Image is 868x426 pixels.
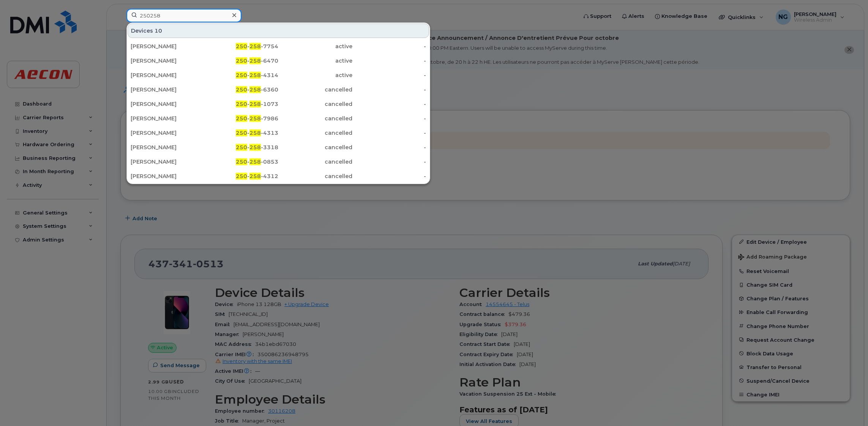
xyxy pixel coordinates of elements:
span: 258 [249,115,261,122]
span: 258 [249,57,261,64]
div: - [352,100,426,108]
div: - -0853 [205,158,279,166]
div: cancelled [278,86,352,93]
div: - [352,144,426,151]
div: - [352,172,426,180]
div: [PERSON_NAME] [131,71,205,79]
span: 258 [249,173,261,180]
div: - [352,71,426,79]
span: 258 [249,129,261,136]
a: [PERSON_NAME]250-258-7754active- [128,39,429,53]
span: 250 [236,43,247,50]
div: - -7754 [205,43,279,50]
div: [PERSON_NAME] [131,172,205,180]
div: cancelled [278,129,352,137]
div: cancelled [278,144,352,151]
span: 258 [249,72,261,79]
div: active [278,57,352,65]
span: 10 [155,27,162,35]
div: [PERSON_NAME] [131,115,205,122]
a: [PERSON_NAME]250-258-7986cancelled- [128,112,429,125]
span: 250 [236,86,247,93]
span: 250 [236,144,247,151]
a: [PERSON_NAME]250-258-0853cancelled- [128,155,429,169]
div: - -6360 [205,86,279,93]
div: - -4314 [205,71,279,79]
div: - [352,129,426,137]
div: - [352,115,426,122]
div: Devices [128,24,429,38]
span: 250 [236,173,247,180]
div: [PERSON_NAME] [131,86,205,93]
span: 258 [249,101,261,107]
span: 250 [236,57,247,64]
span: 258 [249,158,261,165]
div: [PERSON_NAME] [131,144,205,151]
div: - -4313 [205,129,279,137]
div: - [352,158,426,166]
div: cancelled [278,158,352,166]
div: - -7986 [205,115,279,122]
a: [PERSON_NAME]250-258-6470active- [128,54,429,68]
div: cancelled [278,100,352,108]
div: active [278,43,352,50]
div: cancelled [278,115,352,122]
div: - [352,86,426,93]
div: - -4312 [205,172,279,180]
div: - -6470 [205,57,279,65]
span: 250 [236,72,247,79]
div: [PERSON_NAME] [131,57,205,65]
span: 258 [249,86,261,93]
div: cancelled [278,172,352,180]
span: 258 [249,144,261,151]
span: 258 [249,43,261,50]
a: [PERSON_NAME]250-258-4312cancelled- [128,169,429,183]
div: - -1073 [205,100,279,108]
div: [PERSON_NAME] [131,43,205,50]
span: 250 [236,158,247,165]
a: [PERSON_NAME]250-258-3318cancelled- [128,140,429,154]
div: [PERSON_NAME] [131,100,205,108]
span: 250 [236,101,247,107]
span: 250 [236,129,247,136]
div: - [352,57,426,65]
div: active [278,71,352,79]
div: [PERSON_NAME] [131,129,205,137]
a: [PERSON_NAME]250-258-4313cancelled- [128,126,429,140]
div: [PERSON_NAME] [131,158,205,166]
span: 250 [236,115,247,122]
a: [PERSON_NAME]250-258-1073cancelled- [128,97,429,111]
a: [PERSON_NAME]250-258-4314active- [128,68,429,82]
a: [PERSON_NAME]250-258-6360cancelled- [128,83,429,96]
div: - [352,43,426,50]
div: - -3318 [205,144,279,151]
